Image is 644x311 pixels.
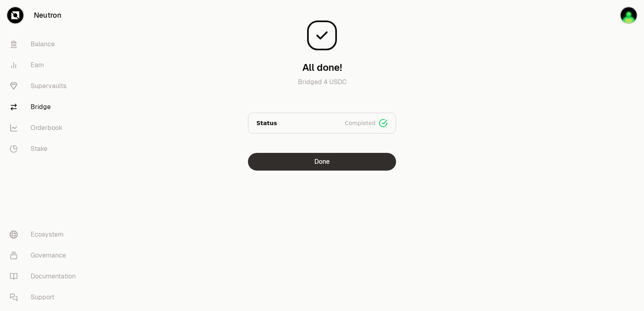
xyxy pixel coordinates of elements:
[3,76,87,97] a: Supervaults
[302,61,342,74] h3: All done!
[3,97,87,117] a: Bridge
[3,55,87,76] a: Earn
[3,138,87,159] a: Stake
[3,224,87,245] a: Ecosystem
[3,245,87,266] a: Governance
[3,117,87,138] a: Orderbook
[248,153,396,171] button: Done
[345,119,376,127] span: Completed
[256,119,277,127] p: Status
[248,77,396,97] p: Bridged 4 USDC
[3,34,87,55] a: Balance
[3,287,87,308] a: Support
[621,7,637,23] img: sandy mercy
[3,266,87,287] a: Documentation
